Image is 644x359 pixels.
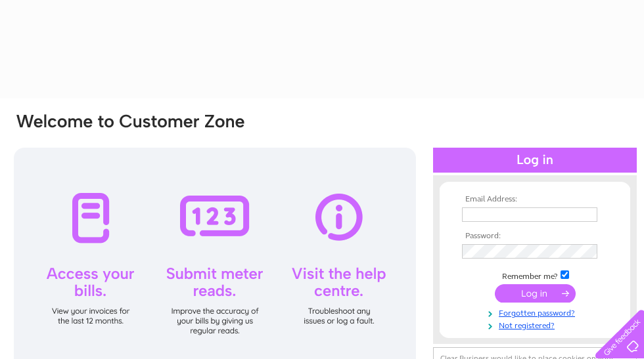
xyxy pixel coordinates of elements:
[459,268,611,282] td: Remember me?
[495,284,576,303] input: Submit
[459,232,611,241] th: Password:
[462,318,611,331] a: Not registered?
[459,195,611,204] th: Email Address:
[462,306,611,318] a: Forgotten password?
